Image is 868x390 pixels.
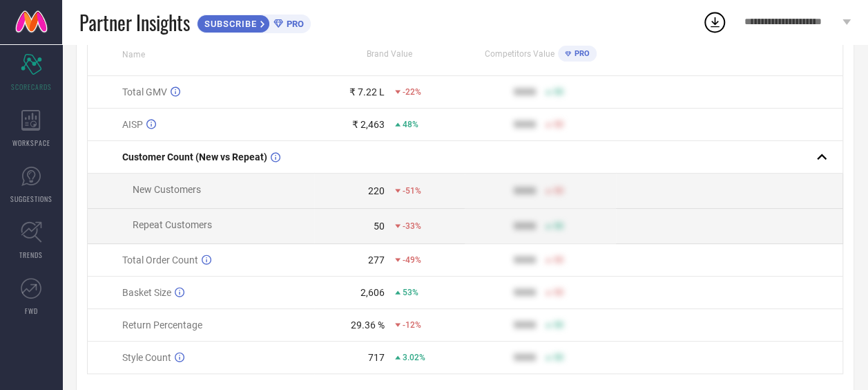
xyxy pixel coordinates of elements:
[367,49,412,59] span: Brand Value
[513,352,535,363] div: 9999
[403,320,421,330] span: -12%
[351,319,385,331] div: 29.36 %
[25,306,38,316] span: FWD
[122,254,198,266] span: Total Order Count
[133,184,201,195] span: New Customers
[702,10,727,35] div: Open download list
[283,19,304,29] span: PRO
[513,287,535,298] div: 9999
[403,221,421,231] span: -33%
[352,119,385,130] div: ₹ 2,463
[374,221,385,232] div: 50
[513,185,535,196] div: 9999
[553,353,563,362] span: 50
[12,138,50,148] span: WORKSPACE
[513,319,535,331] div: 9999
[122,287,171,298] span: Basket Size
[403,87,421,97] span: -22%
[368,185,385,196] div: 220
[513,221,535,232] div: 9999
[122,50,145,59] span: Name
[571,49,590,58] span: PRO
[133,219,212,230] span: Repeat Customers
[19,250,43,260] span: TRENDS
[122,151,267,162] span: Customer Count (New vs Repeat)
[553,120,563,129] span: 50
[79,8,190,37] span: Partner Insights
[553,320,563,330] span: 50
[513,119,535,130] div: 9999
[349,86,385,98] div: ₹ 7.22 L
[553,288,563,297] span: 50
[513,254,535,266] div: 9999
[403,186,421,196] span: -51%
[197,11,311,33] a: SUBSCRIBEPRO
[553,186,563,196] span: 50
[485,49,554,59] span: Competitors Value
[553,255,563,265] span: 50
[403,353,425,362] span: 3.02%
[368,352,385,363] div: 717
[553,221,563,231] span: 50
[368,254,385,266] div: 277
[513,86,535,98] div: 9999
[553,87,563,97] span: 50
[403,288,418,297] span: 53%
[197,19,260,29] span: SUBSCRIBE
[122,119,143,130] span: AISP
[11,82,52,92] span: SCORECARDS
[360,287,385,298] div: 2,606
[122,86,167,98] span: Total GMV
[122,319,202,331] span: Return Percentage
[403,255,421,265] span: -49%
[10,194,52,204] span: SUGGESTIONS
[122,352,171,363] span: Style Count
[403,120,418,129] span: 48%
